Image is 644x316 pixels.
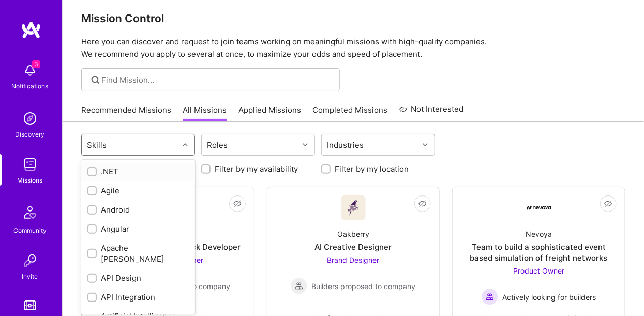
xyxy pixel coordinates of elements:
[20,108,40,129] img: discovery
[85,138,110,153] div: Skills
[205,138,231,153] div: Roles
[20,154,40,175] img: teamwork
[314,242,392,252] div: AI Creative Designer
[18,175,43,186] div: Missions
[87,273,189,283] div: API Design
[335,163,409,174] label: Filter by my location
[81,36,625,61] p: Here you can discover and request to join teams working on meaningful missions with high-quality ...
[461,242,617,263] div: Team to build a sophisticated event based simulation of freight networks
[24,300,36,310] img: tokens
[183,142,188,147] i: icon Chevron
[183,104,227,122] a: All Missions
[325,138,367,153] div: Industries
[527,206,551,210] img: Company Logo
[87,223,189,234] div: Angular
[20,60,40,81] img: bell
[482,289,498,305] img: Actively looking for builders
[215,163,298,174] label: Filter by my availability
[87,185,189,196] div: Agile
[12,81,49,92] div: Notifications
[311,281,415,292] span: Builders proposed to company
[13,225,47,236] div: Community
[102,74,332,85] input: Find Mission...
[18,200,42,225] img: Community
[81,104,171,122] a: Recommended Missions
[604,200,612,208] i: icon EyeClosed
[22,271,38,282] div: Invite
[87,243,189,264] div: Apache [PERSON_NAME]
[32,60,40,68] span: 3
[513,266,564,275] span: Product Owner
[341,195,366,220] img: Company Logo
[16,129,45,140] div: Discovery
[233,200,242,208] i: icon EyeClosed
[313,104,388,122] a: Completed Missions
[87,292,189,303] div: API Integration
[337,229,369,239] div: Oakberry
[87,166,189,177] div: .NET
[423,142,428,147] i: icon Chevron
[89,74,101,86] i: icon SearchGrey
[81,12,625,25] h3: Mission Control
[418,200,427,208] i: icon EyeClosed
[303,142,308,147] i: icon Chevron
[87,204,189,215] div: Android
[238,104,301,122] a: Applied Missions
[20,250,40,271] img: Invite
[526,229,552,239] div: Nevoya
[21,21,41,39] img: logo
[291,278,307,294] img: Builders proposed to company
[502,292,596,303] span: Actively looking for builders
[327,255,379,264] span: Brand Designer
[399,103,464,122] a: Not Interested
